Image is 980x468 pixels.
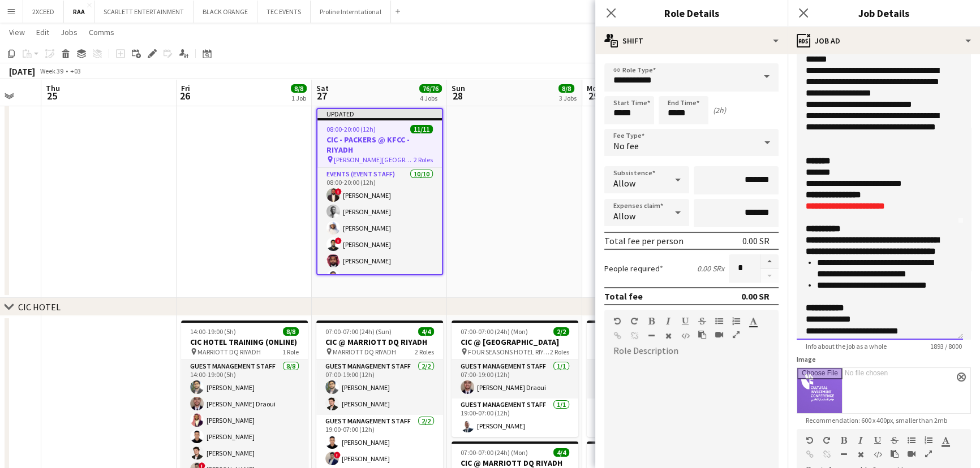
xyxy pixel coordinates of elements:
span: Mon [587,83,601,93]
span: 07:00-07:00 (24h) (Mon) [461,327,528,336]
div: 07:00-07:00 (24h) (Tue)2/2CIC @ [GEOGRAPHIC_DATA] FOUR SEASONS HOTEL RIYADH2 RolesGuest Managemen... [587,320,713,437]
span: 27 [315,89,329,102]
h3: CIC @ MARRIOTT DQ RIYADH [587,458,713,468]
span: 08:00-20:00 (12h) [326,125,376,133]
button: Undo [613,317,621,326]
button: Increase [760,254,779,269]
h3: CIC - PACKERS @ KFCC - RIYADH [317,135,442,155]
button: 2XCEED [23,1,64,23]
span: Allow [613,210,635,222]
span: 1893 / 8000 [921,342,971,350]
button: Bold [840,436,848,445]
span: ! [334,452,341,458]
h3: CIC @ [GEOGRAPHIC_DATA] [452,337,578,347]
button: Italic [664,317,672,326]
span: View [9,27,25,37]
span: 76/76 [419,84,442,93]
app-card-role: Events (Event Staff)10/1008:00-20:00 (12h)![PERSON_NAME][PERSON_NAME][PERSON_NAME]![PERSON_NAME][... [317,168,442,357]
span: Info about the job as a whole [797,342,896,350]
button: Redo [823,436,831,445]
div: Total fee per person [604,235,684,246]
h3: CIC HOTEL TRAINING (ONLINE) [181,337,308,347]
a: Jobs [56,25,82,40]
button: Unordered List [715,317,723,326]
div: 1 Job [291,94,306,102]
span: 11/11 [410,125,433,133]
button: Italic [857,436,865,445]
div: [DATE] [9,66,35,77]
h3: CIC @ MARRIOTT DQ RIYADH [452,458,578,468]
app-card-role: Guest Management Staff1/119:00-07:00 (12h)[PERSON_NAME] [452,398,578,437]
span: FOUR SEASONS HOTEL RIYADH [468,348,550,356]
button: Clear Formatting [857,450,865,459]
app-card-role: Guest Management Staff1/119:00-07:00 (12h)[PERSON_NAME] [587,398,713,437]
button: Insert video [908,449,915,458]
button: TEC EVENTS [257,1,311,23]
a: Edit [32,25,54,40]
h3: Role Details [595,6,788,20]
span: ! [335,188,342,195]
span: Edit [36,27,49,37]
div: 4 Jobs [420,94,441,102]
span: [PERSON_NAME][GEOGRAPHIC_DATA] - [GEOGRAPHIC_DATA] [334,155,414,164]
div: Shift [595,27,788,54]
app-card-role: Guest Management Staff1/107:00-19:00 (12h)[PERSON_NAME] Draoui [587,360,713,398]
span: 2/2 [553,327,569,336]
button: SCARLETT ENTERTAINMENT [94,1,194,23]
span: Allow [613,177,635,189]
span: 2 Roles [415,348,434,356]
button: Text Color [942,436,949,445]
button: BLACK ORANGE [194,1,257,23]
span: 1 Role [282,348,299,356]
button: HTML Code [681,331,689,340]
div: CIC HOTEL [18,301,61,313]
div: +03 [70,67,81,75]
button: HTML Code [874,450,882,459]
h3: Job Details [788,6,980,20]
button: Paste as plain text [698,330,706,339]
span: Thu [46,83,60,93]
div: 3 Jobs [559,94,577,102]
button: Bold [647,317,655,326]
span: Jobs [61,27,78,37]
button: Underline [874,436,882,445]
h3: CIC @ [GEOGRAPHIC_DATA] [587,337,713,347]
span: MARRIOTT DQ RIYADH [333,348,396,356]
button: Redo [630,317,638,326]
span: Fri [181,83,190,93]
span: 2 Roles [414,155,433,164]
button: Horizontal Line [647,331,655,340]
span: ! [335,237,342,244]
span: 29 [585,89,601,102]
app-job-card: Updated08:00-20:00 (12h)11/11CIC - PACKERS @ KFCC - RIYADH [PERSON_NAME][GEOGRAPHIC_DATA] - [GEOG... [316,108,443,275]
button: Horizontal Line [840,450,848,459]
span: 4/4 [553,448,569,457]
app-card-role: Guest Management Staff2/207:00-19:00 (12h)[PERSON_NAME][PERSON_NAME] [316,360,443,415]
span: 8/8 [291,84,307,93]
button: Unordered List [908,436,915,445]
span: 25 [44,89,60,102]
button: Fullscreen [925,449,932,458]
button: RAA [64,1,94,23]
span: Sun [452,83,465,93]
span: 2 Roles [550,348,569,356]
span: Comms [89,27,114,37]
button: Ordered List [732,317,740,326]
button: Strikethrough [891,436,899,445]
span: 8/8 [558,84,574,93]
button: Fullscreen [732,330,740,339]
div: Updated [317,109,442,118]
span: 8/8 [283,327,299,336]
div: (2h) [713,105,726,115]
span: MARRIOTT DQ RIYADH [197,348,261,356]
button: Proline Interntational [311,1,391,23]
span: Sat [316,83,329,93]
app-job-card: 07:00-07:00 (24h) (Mon)2/2CIC @ [GEOGRAPHIC_DATA] FOUR SEASONS HOTEL RIYADH2 RolesGuest Managemen... [452,320,578,437]
a: View [5,25,29,40]
span: Recommendation: 600 x 400px, smaller than 2mb [797,416,956,424]
a: Comms [84,25,119,40]
h3: CIC @ MARRIOTT DQ RIYADH [316,337,443,347]
div: Job Ad [788,27,980,54]
button: Strikethrough [698,317,706,326]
